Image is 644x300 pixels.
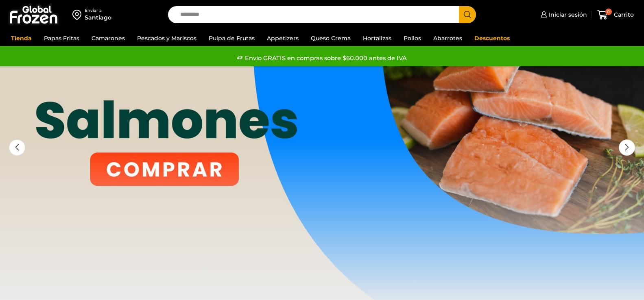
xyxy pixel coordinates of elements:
a: Hortalizas [359,30,395,46]
img: address-field-icon.svg [72,8,85,22]
a: 0 Carrito [595,5,636,24]
span: Iniciar sesión [547,11,587,19]
a: Papas Fritas [40,30,83,46]
a: Tienda [7,30,36,46]
a: Appetizers [263,30,303,46]
span: 0 [605,9,612,15]
a: Camarones [87,30,129,46]
div: Santiago [85,13,111,22]
span: Carrito [612,11,634,19]
a: Pollos [399,30,425,46]
a: Descuentos [470,30,514,46]
button: Search button [459,6,476,23]
a: Iniciar sesión [539,7,587,23]
div: Enviar a [85,8,111,13]
a: Abarrotes [429,30,466,46]
a: Pescados y Mariscos [133,30,201,46]
a: Queso Crema [307,30,355,46]
a: Pulpa de Frutas [205,30,259,46]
